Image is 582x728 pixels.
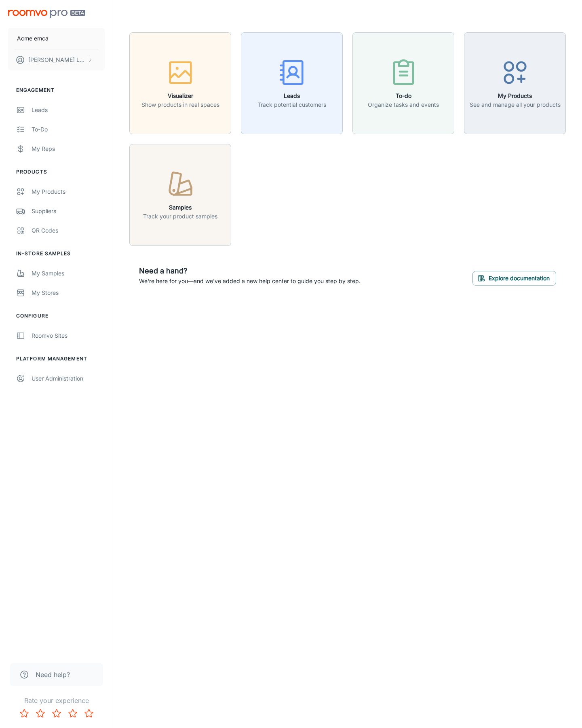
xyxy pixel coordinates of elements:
[368,100,439,109] p: Organize tasks and events
[472,273,556,281] a: Explore documentation
[464,78,566,87] a: My ProductsSee and manage all your products
[368,91,439,100] h6: To-do
[28,55,85,64] p: [PERSON_NAME] Leaptools
[241,78,343,87] a: LeadsTrack potential customers
[8,10,85,18] img: Roomvo PRO Beta
[32,269,105,278] div: My Samples
[32,288,105,297] div: My Stores
[470,91,561,100] h6: My Products
[139,265,361,277] h6: Need a hand?
[32,226,105,235] div: QR Codes
[470,100,561,109] p: See and manage all your products
[352,32,454,134] button: To-doOrganize tasks and events
[472,271,556,286] button: Explore documentation
[241,32,343,134] button: LeadsTrack potential customers
[32,106,105,114] div: Leads
[32,144,105,153] div: My Reps
[257,91,326,100] h6: Leads
[141,100,219,109] p: Show products in real spaces
[129,190,231,198] a: SamplesTrack your product samples
[32,207,105,216] div: Suppliers
[464,32,566,134] button: My ProductsSee and manage all your products
[139,277,361,286] p: We're here for you—and we've added a new help center to guide you step by step.
[32,125,105,134] div: To-do
[129,32,231,134] button: VisualizerShow products in real spaces
[129,144,231,246] button: SamplesTrack your product samples
[32,187,105,196] div: My Products
[8,28,105,49] button: Acme emca
[257,100,326,109] p: Track potential customers
[8,49,105,70] button: [PERSON_NAME] Leaptools
[17,34,48,43] p: Acme emca
[143,203,217,212] h6: Samples
[141,91,219,100] h6: Visualizer
[352,78,454,87] a: To-doOrganize tasks and events
[143,212,217,221] p: Track your product samples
